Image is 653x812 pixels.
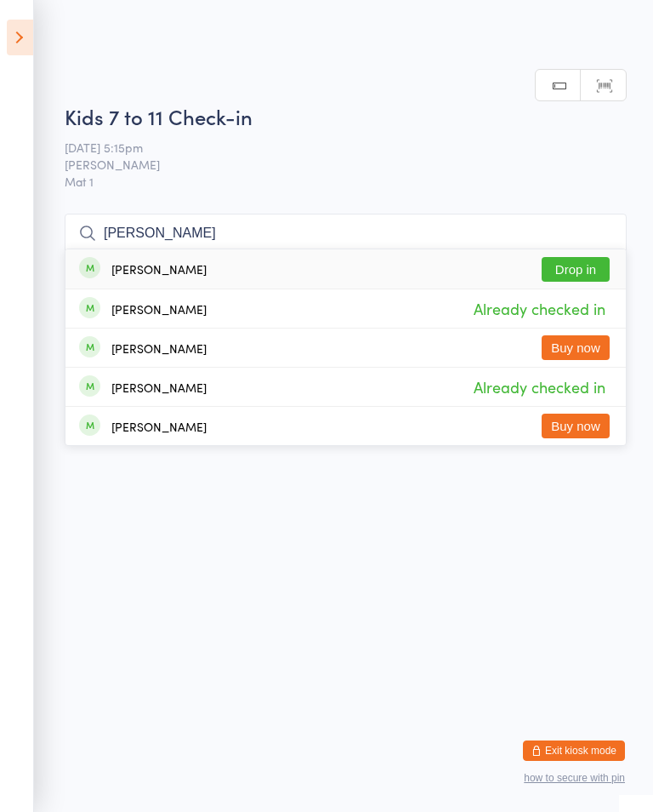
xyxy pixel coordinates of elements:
[111,302,207,316] div: [PERSON_NAME]
[523,741,625,761] button: Exit kiosk mode
[469,372,610,402] span: Already checked in
[111,341,207,355] div: [PERSON_NAME]
[542,414,610,438] button: Buy now
[65,139,600,156] span: [DATE] 5:15pm
[65,173,627,190] span: Mat 1
[111,420,207,433] div: [PERSON_NAME]
[524,772,625,784] button: how to secure with pin
[65,156,600,173] span: [PERSON_NAME]
[542,335,610,360] button: Buy now
[542,257,610,282] button: Drop in
[111,380,207,394] div: [PERSON_NAME]
[65,102,627,130] h2: Kids 7 to 11 Check-in
[469,294,610,323] span: Already checked in
[111,262,207,276] div: [PERSON_NAME]
[65,214,627,253] input: Search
